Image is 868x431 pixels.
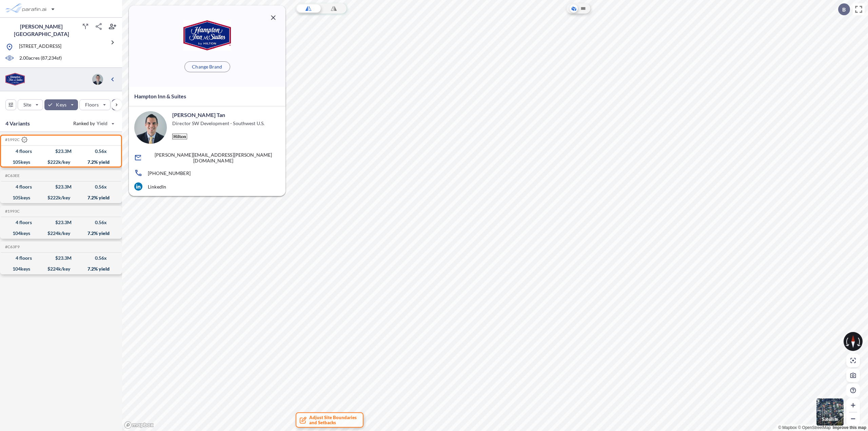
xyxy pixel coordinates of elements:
p: B [842,6,846,13]
img: user logo [92,74,103,85]
p: Hampton Inn & Suites [134,92,186,100]
p: [PHONE_NUMBER] [148,170,191,176]
h5: #1992C [4,137,27,143]
p: Keys [56,101,66,108]
span: Yield [97,120,108,127]
p: Satellite [822,416,838,422]
a: [PHONE_NUMBER] [134,169,280,177]
img: Logo [172,132,187,141]
h5: #C63EE [4,173,20,178]
a: Improve this map [833,425,866,430]
a: Mapbox homepage [124,421,154,429]
a: [PERSON_NAME][EMAIL_ADDRESS][PERSON_NAME][DOMAIN_NAME] [134,152,280,163]
p: Change Brand [192,63,222,70]
button: Switcher ImageSatellite [816,398,844,426]
a: Mapbox [778,425,797,430]
button: Change Brand [184,61,230,72]
p: [PERSON_NAME][EMAIL_ADDRESS][PERSON_NAME][DOMAIN_NAME] [146,152,280,163]
button: Ranked by Yield [68,118,119,129]
p: [STREET_ADDRESS] [19,43,61,51]
p: Floors [85,101,99,108]
button: Site Plan [579,4,587,13]
p: Director SW Development - Southwest U.S. [172,120,264,127]
button: Site [18,99,43,110]
button: Adjust Site Boundariesand Setbacks [296,412,363,428]
img: BrandImage [5,73,25,85]
p: 4 Variants [5,119,30,128]
img: BrandImage [183,20,231,51]
p: [PERSON_NAME] Tan [172,111,225,119]
p: [PERSON_NAME][GEOGRAPHIC_DATA] [5,23,77,38]
button: Floors [79,99,111,110]
button: Aerial View [570,4,578,13]
p: 2.00 acres ( 87,234 sf) [19,55,62,62]
img: Switcher Image [816,398,844,426]
img: user logo [134,111,167,144]
h5: #1993C [4,209,20,214]
h5: #C63F9 [4,244,20,249]
p: LinkedIn [148,184,166,190]
a: LinkedIn [134,182,280,191]
span: Adjust Site Boundaries and Setbacks [309,415,357,425]
button: Keys [44,99,78,110]
a: OpenStreetMap [798,425,831,430]
p: Site [23,101,31,108]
